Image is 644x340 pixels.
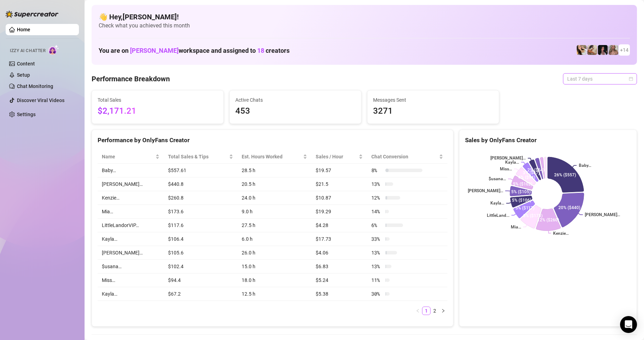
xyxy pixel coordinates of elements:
[164,150,237,164] th: Total Sales & Tips
[598,45,608,55] img: Baby (@babyyyybellaa)
[237,232,311,246] td: 6.0 h
[505,160,519,165] text: Kayla…
[98,96,218,104] span: Total Sales
[587,45,597,55] img: Kayla (@kaylathaylababy)
[98,105,218,118] span: $2,171.21
[164,205,237,219] td: $173.6
[99,47,290,55] h1: You are on workspace and assigned to creators
[237,246,311,260] td: 26.0 h
[371,249,383,257] span: 13 %
[164,232,237,246] td: $106.4
[17,72,30,78] a: Setup
[371,208,383,215] span: 14 %
[608,45,618,55] img: Kenzie (@dmaxkenz)
[48,45,59,55] img: AI Chatter
[92,74,170,84] h4: Performance Breakdown
[439,307,447,315] button: right
[98,232,164,246] td: Kayla…
[311,191,367,205] td: $10.87
[500,166,512,171] text: Miss…
[579,163,591,168] text: Baby…
[367,150,447,164] th: Chat Conversion
[98,136,447,145] div: Performance by OnlyFans Creator
[439,307,447,315] li: Next Page
[257,47,264,54] span: 18
[164,219,237,232] td: $117.6
[164,177,237,191] td: $440.8
[311,260,367,273] td: $6.83
[441,309,445,313] span: right
[164,191,237,205] td: $260.8
[311,287,367,301] td: $5.38
[414,307,422,315] button: left
[311,164,367,177] td: $19.57
[577,45,587,55] img: Avry (@avryjennerfree)
[422,307,430,315] a: 1
[371,235,383,243] span: 33 %
[373,96,493,104] span: Messages Sent
[10,48,45,54] span: Izzy AI Chatter
[17,27,30,32] a: Home
[130,47,179,54] span: [PERSON_NAME]
[164,164,237,177] td: $557.61
[17,112,36,117] a: Settings
[98,191,164,205] td: Kenzie…
[629,77,633,81] span: calendar
[237,273,311,287] td: 18.0 h
[490,201,504,206] text: Kayla…
[311,246,367,260] td: $4.06
[6,11,58,18] img: logo-BBDzfeDw.svg
[371,290,383,298] span: 30 %
[490,156,526,161] text: [PERSON_NAME]…
[416,309,420,313] span: left
[237,205,311,219] td: 9.0 h
[99,22,630,30] span: Check what you achieved this month
[311,232,367,246] td: $17.73
[237,164,311,177] td: 28.5 h
[102,153,154,160] span: Name
[422,307,431,315] li: 1
[164,260,237,273] td: $102.4
[414,307,422,315] li: Previous Page
[311,205,367,219] td: $19.29
[620,46,628,54] span: + 14
[371,194,383,202] span: 12 %
[371,276,383,284] span: 11 %
[98,260,164,273] td: $usana…
[98,246,164,260] td: [PERSON_NAME]…
[371,166,383,174] span: 8 %
[311,177,367,191] td: $21.5
[98,287,164,301] td: Kayla…
[237,177,311,191] td: 20.5 h
[164,273,237,287] td: $94.4
[98,219,164,232] td: LittleLandorVIP…
[468,189,503,194] text: [PERSON_NAME]…
[371,153,437,160] span: Chat Conversion
[98,150,164,164] th: Name
[17,97,64,103] a: Discover Viral Videos
[237,219,311,232] td: 27.5 h
[620,316,637,333] div: Open Intercom Messenger
[98,164,164,177] td: Baby…
[567,74,633,84] span: Last 7 days
[235,96,355,104] span: Active Chats
[237,260,311,273] td: 15.0 h
[465,136,631,145] div: Sales by OnlyFans Creator
[371,221,383,229] span: 6 %
[487,213,509,218] text: LittleLand...
[164,246,237,260] td: $105.6
[168,153,227,160] span: Total Sales & Tips
[99,12,630,22] h4: 👋 Hey, [PERSON_NAME] !
[17,61,35,67] a: Content
[242,153,302,160] div: Est. Hours Worked
[311,219,367,232] td: $4.28
[371,180,383,188] span: 13 %
[17,83,53,89] a: Chat Monitoring
[489,177,506,182] text: $usana…
[237,191,311,205] td: 24.0 h
[98,177,164,191] td: [PERSON_NAME]…
[237,287,311,301] td: 12.5 h
[98,273,164,287] td: Miss…
[373,105,493,118] span: 3271
[585,213,620,218] text: [PERSON_NAME]…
